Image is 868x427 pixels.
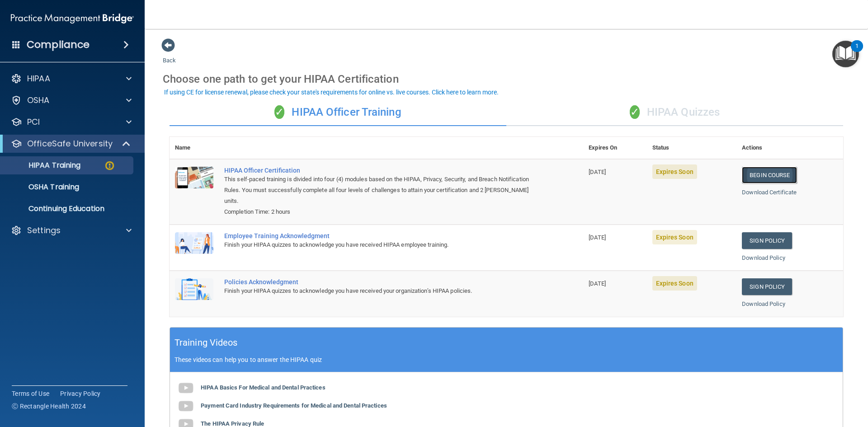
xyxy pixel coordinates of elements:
a: PCI [11,117,132,127]
h5: Training Videos [175,335,238,351]
img: gray_youtube_icon.38fcd6cc.png [177,397,195,415]
p: OSHA [27,95,50,106]
span: [DATE] [589,234,606,241]
p: OfficeSafe University [27,138,113,149]
a: Download Policy [742,300,785,307]
p: HIPAA [27,73,50,84]
div: Finish your HIPAA quizzes to acknowledge you have received HIPAA employee training. [224,239,538,250]
img: PMB logo [11,9,134,28]
th: Status [647,137,737,159]
div: Employee Training Acknowledgment [224,232,538,239]
span: Ⓒ Rectangle Health 2024 [12,402,86,411]
a: OfficeSafe University [11,138,131,149]
p: PCI [27,117,40,127]
a: Begin Course [742,167,797,183]
div: Finish your HIPAA quizzes to acknowledge you have received your organization’s HIPAA policies. [224,286,538,296]
span: [DATE] [589,169,606,175]
a: Back [163,46,176,64]
div: 1 [855,46,859,58]
a: Settings [11,225,132,236]
h4: Compliance [27,38,90,51]
th: Expires On [583,137,646,159]
iframe: Drift Widget Chat Controller [712,363,857,399]
div: HIPAA Officer Training [170,99,506,126]
div: HIPAA Quizzes [506,99,843,126]
span: ✓ [274,105,284,119]
p: HIPAA Training [6,161,80,170]
button: If using CE for license renewal, please check your state's requirements for online vs. live cours... [163,88,500,97]
span: Expires Soon [652,164,697,179]
div: Choose one path to get your HIPAA Certification [163,66,850,92]
span: Expires Soon [652,230,697,244]
div: Policies Acknowledgment [224,278,538,286]
span: [DATE] [589,280,606,287]
span: ✓ [630,105,640,119]
div: If using CE for license renewal, please check your state's requirements for online vs. live cours... [164,89,499,95]
a: OSHA [11,95,132,106]
b: HIPAA Basics For Medical and Dental Practices [201,384,325,391]
th: Actions [736,137,843,159]
div: Completion Time: 2 hours [224,206,538,217]
a: Download Certificate [742,189,797,196]
a: Privacy Policy [60,389,101,398]
a: HIPAA Officer Certification [224,167,538,174]
a: Download Policy [742,254,785,261]
p: Settings [27,225,61,236]
b: The HIPAA Privacy Rule [201,420,264,427]
img: warning-circle.0cc9ac19.png [104,160,115,171]
th: Name [170,137,219,159]
a: Sign Policy [742,278,792,295]
p: These videos can help you to answer the HIPAA quiz [175,356,838,363]
img: gray_youtube_icon.38fcd6cc.png [177,379,195,397]
a: Sign Policy [742,232,792,249]
a: Terms of Use [12,389,49,398]
button: Open Resource Center, 1 new notification [832,41,859,67]
a: HIPAA [11,73,132,84]
div: This self-paced training is divided into four (4) modules based on the HIPAA, Privacy, Security, ... [224,174,538,206]
b: Payment Card Industry Requirements for Medical and Dental Practices [201,402,387,409]
span: Expires Soon [652,276,697,291]
p: OSHA Training [6,183,79,192]
p: Continuing Education [6,204,129,213]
